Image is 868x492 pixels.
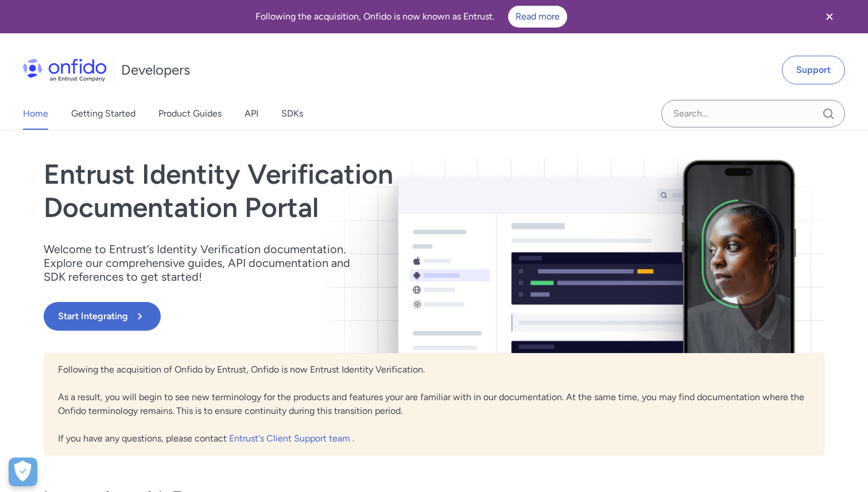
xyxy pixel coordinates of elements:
[661,100,845,127] input: Onfido search input field
[9,458,37,486] div: Cookie Preferences
[23,98,48,130] a: Home
[782,56,845,84] a: Support
[23,59,107,82] img: Onfido Logo
[44,302,590,331] a: Start Integrating
[9,458,37,486] button: Open Preferences
[158,98,222,130] a: Product Guides
[508,6,567,28] a: Read more
[823,10,836,24] svg: Close banner
[44,242,365,284] p: Welcome to Entrust’s Identity Verification documentation. Explore our comprehensive guides, API d...
[14,6,808,28] div: Following the acquisition, Onfido is now known as Entrust.
[245,98,258,130] a: API
[808,2,851,31] button: Close banner
[44,158,590,224] h1: Entrust Identity Verification Documentation Portal
[44,302,161,331] button: Start Integrating
[229,433,352,444] a: Entrust's Client Support team
[281,98,303,130] a: SDKs
[121,61,190,79] h1: Developers
[71,98,135,130] a: Getting Started
[44,353,824,455] div: Following the acquisition of Onfido by Entrust, Onfido is now Entrust Identity Verification. As a...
